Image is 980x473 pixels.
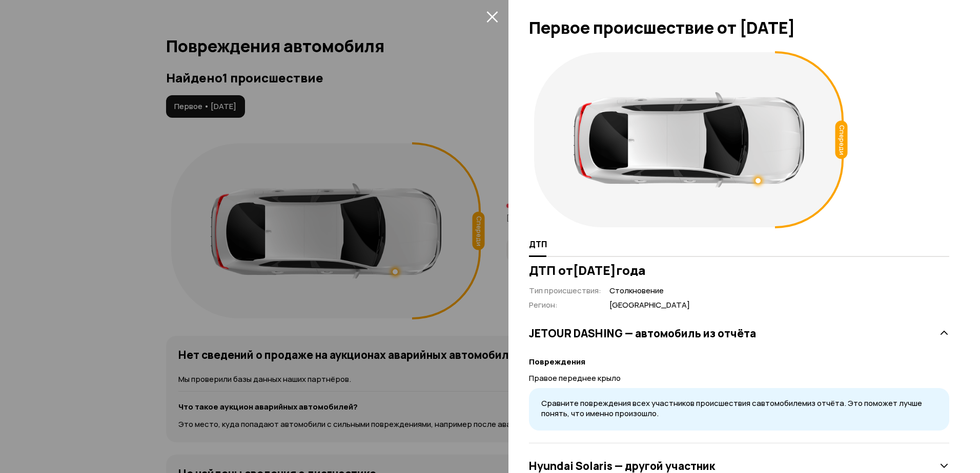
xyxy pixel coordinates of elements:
[529,239,547,249] span: ДТП
[835,121,848,159] div: Спереди
[529,373,949,384] p: Правое переднее крыло
[541,398,922,419] span: Сравните повреждения всех участников происшествия с автомобилем из отчёта. Это поможет лучше поня...
[529,285,601,296] span: Тип происшествия :
[529,327,756,340] h3: JETOUR DASHING — автомобиль из отчёта
[484,8,500,25] button: закрыть
[529,263,949,277] h3: ДТП от [DATE] года
[529,356,585,367] strong: Повреждения
[529,459,715,472] h3: Hyundai Solaris — другой участник
[529,299,558,310] span: Регион :
[609,286,690,296] span: Столкновение
[609,300,690,311] span: [GEOGRAPHIC_DATA]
